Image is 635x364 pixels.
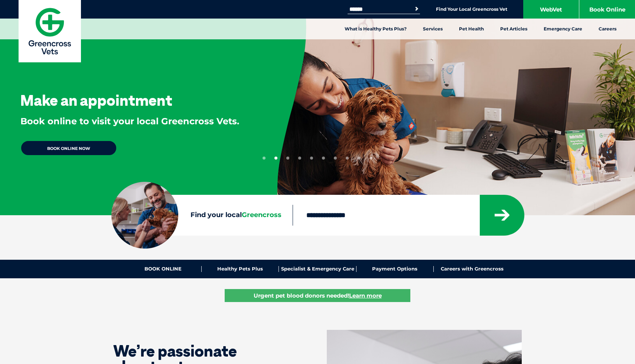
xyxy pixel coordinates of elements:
button: 7 of 10 [334,157,337,160]
a: Payment Options [356,266,434,272]
a: Healthy Pets Plus [202,266,279,272]
button: 2 of 10 [274,157,277,160]
button: 4 of 10 [298,157,301,160]
a: Emergency Care [535,19,590,39]
u: Learn more [349,292,382,299]
a: Careers with Greencross [434,266,511,272]
a: Find Your Local Greencross Vet [436,6,507,12]
span: Greencross [242,211,281,219]
a: Urgent pet blood donors needed!Learn more [225,289,410,302]
button: 3 of 10 [286,157,289,160]
p: Book online to visit your local Greencross Vets. [20,115,239,128]
button: 10 of 10 [369,157,372,160]
button: 6 of 10 [322,157,325,160]
a: Pet Health [451,19,492,39]
a: Services [415,19,451,39]
button: 8 of 10 [346,157,349,160]
button: Search [413,5,420,13]
a: Pet Articles [492,19,535,39]
a: What is Healthy Pets Plus? [336,19,415,39]
a: Careers [590,19,625,39]
a: BOOK ONLINE [124,266,202,272]
h3: Make an appointment [20,93,172,108]
button: 9 of 10 [358,157,361,160]
button: 5 of 10 [310,157,313,160]
label: Find your local [111,210,293,221]
a: Specialist & Emergency Care [279,266,356,272]
button: 1 of 10 [263,157,266,160]
a: BOOK ONLINE NOW [20,140,117,156]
